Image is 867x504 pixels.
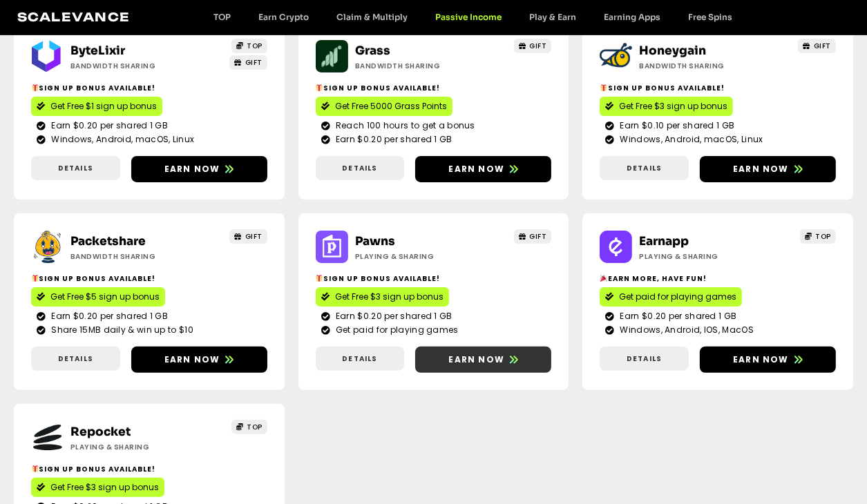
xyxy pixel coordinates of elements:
a: Earn now [700,156,836,182]
a: Get paid for playing games [600,287,742,307]
a: Details [31,347,120,371]
img: 🎁 [32,465,39,472]
span: Details [627,163,662,173]
span: Windows, Android, macOS, Linux [48,133,194,146]
a: Details [31,156,120,180]
a: Free Spins [674,12,746,22]
span: Get Free $3 sign up bonus [619,100,727,113]
img: 🎁 [316,275,323,282]
a: Scalevance [17,10,131,24]
span: TOP [247,41,263,51]
span: TOP [815,231,831,242]
span: Earn $0.20 per shared 1 GB [617,310,737,322]
span: Windows, Android, IOS, MacOS [617,324,754,336]
span: Get Free $1 sign up bonus [50,100,157,113]
a: Play & Earn [515,12,590,22]
a: Get Free $5 sign up bonus [31,287,165,307]
img: 🎁 [32,275,39,282]
span: GIFT [529,231,546,242]
a: Repocket [70,425,131,439]
a: Claim & Multiply [323,12,421,22]
span: Earn now [733,163,789,175]
span: Details [58,163,93,173]
span: Details [627,353,662,364]
a: Get Free $3 sign up bonus [31,478,164,497]
span: Earn now [449,353,505,366]
h2: Earn More, Have Fun! [600,273,836,284]
span: Details [342,353,377,364]
a: GIFT [798,39,836,53]
span: GIFT [529,41,546,51]
a: Get Free $3 sign up bonus [600,97,733,116]
span: Get Free $3 sign up bonus [335,291,444,303]
a: Earning Apps [590,12,674,22]
span: Earn $0.20 per shared 1 GB [48,119,168,132]
a: GIFT [229,55,267,70]
a: Earnapp [639,234,689,249]
a: Get Free $3 sign up bonus [316,287,449,307]
a: TOP [231,420,267,434]
h2: Sign up bonus available! [316,83,552,93]
a: Pawns [355,234,395,249]
a: TOP [231,39,267,53]
img: 🎁 [32,84,39,91]
span: Earn now [733,353,789,366]
a: Earn Crypto [245,12,323,22]
h2: Sign up bonus available! [316,273,552,284]
a: Details [316,156,405,180]
a: TOP [800,229,836,244]
a: Details [600,347,689,371]
span: Earn now [164,163,220,175]
span: Get Free $5 sign up bonus [50,291,160,303]
span: Reach 100 hours to get a bonus [332,119,475,132]
a: Grass [355,43,390,58]
h2: Playing & Sharing [355,251,478,262]
span: Get paid for playing games [332,324,459,336]
span: GIFT [245,57,263,68]
a: TOP [200,12,245,22]
img: 🎁 [316,84,323,91]
span: Earn $0.10 per shared 1 GB [617,119,735,132]
span: Earn $0.20 per shared 1 GB [332,310,452,322]
span: GIFT [245,231,263,242]
h2: Playing & Sharing [639,251,762,262]
a: Earn now [131,347,267,373]
h2: Sign up bonus available! [600,83,836,93]
a: Get Free $1 sign up bonus [31,97,162,116]
a: Details [316,347,405,371]
span: Earn now [449,163,505,175]
a: Earn now [131,156,267,182]
span: TOP [247,422,263,432]
span: Get Free $3 sign up bonus [50,481,159,494]
a: Honeygain [639,43,706,58]
span: Share 15MB daily & win up to $10 [48,324,193,336]
span: Details [58,353,93,364]
span: GIFT [814,41,831,51]
a: Earn now [415,347,551,373]
span: Get paid for playing games [619,291,736,303]
span: Earn $0.20 per shared 1 GB [48,310,168,322]
span: Details [342,163,377,173]
a: Passive Income [421,12,515,22]
h2: Sign Up Bonus Available! [31,464,267,474]
h2: Bandwidth Sharing [639,61,762,71]
a: GIFT [514,229,552,244]
span: Get Free 5000 Grass Points [335,100,447,113]
span: Earn $0.20 per shared 1 GB [332,133,452,146]
a: GIFT [514,39,552,53]
h2: Bandwidth Sharing [355,61,478,71]
h2: Bandwidth Sharing [70,61,193,71]
span: Earn now [164,353,220,366]
h2: Sign up bonus available! [31,273,267,284]
a: Earn now [700,347,836,373]
a: Details [600,156,689,180]
a: Get Free 5000 Grass Points [316,97,452,116]
a: GIFT [229,229,267,244]
a: ByteLixir [70,43,125,58]
img: 🎉 [600,275,607,282]
img: 🎁 [600,84,607,91]
span: Windows, Android, macOS, Linux [617,133,763,146]
a: Packetshare [70,234,146,249]
h2: Bandwidth Sharing [70,251,193,262]
h2: Sign up bonus available! [31,83,267,93]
